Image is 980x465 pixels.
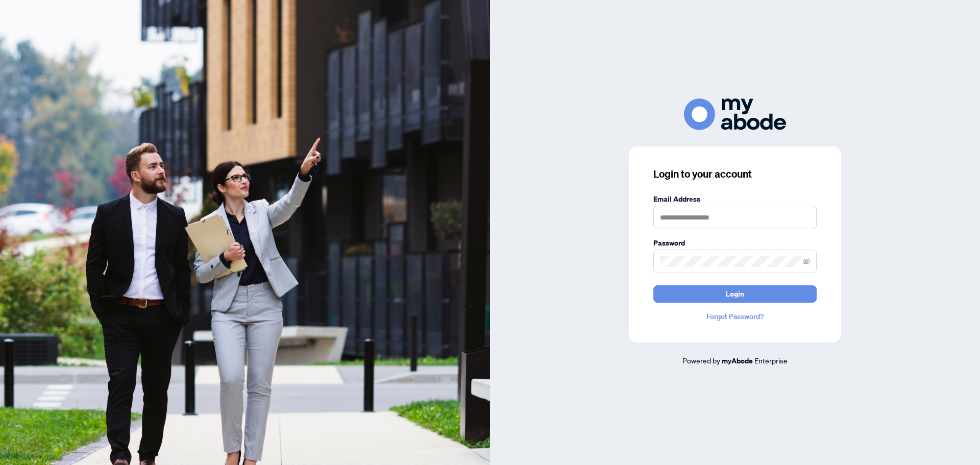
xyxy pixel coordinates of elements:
[653,285,817,303] button: Login
[653,237,817,249] label: Password
[803,258,810,265] span: eye-invisible
[653,167,817,181] h3: Login to your account
[726,286,744,302] span: Login
[682,356,720,365] span: Powered by
[684,99,786,130] img: ma-logo
[653,193,817,205] label: Email Address
[754,356,788,365] span: Enterprise
[653,311,817,322] a: Forgot Password?
[722,355,753,366] a: myAbode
